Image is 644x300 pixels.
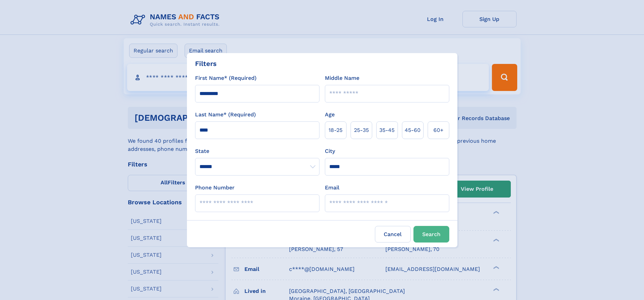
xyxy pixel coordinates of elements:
label: Middle Name [325,74,359,82]
label: State [195,147,319,155]
span: 45‑60 [405,126,421,134]
label: First Name* (Required) [195,74,257,82]
button: Search [413,226,449,243]
span: 60+ [433,126,444,134]
label: City [325,147,335,155]
label: Cancel [375,226,411,243]
label: Age [325,111,335,119]
span: 35‑45 [379,126,395,134]
label: Phone Number [195,184,235,192]
span: 18‑25 [329,126,342,134]
label: Last Name* (Required) [195,111,256,119]
span: 25‑35 [354,126,369,134]
div: Filters [195,59,217,69]
label: Email [325,184,339,192]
